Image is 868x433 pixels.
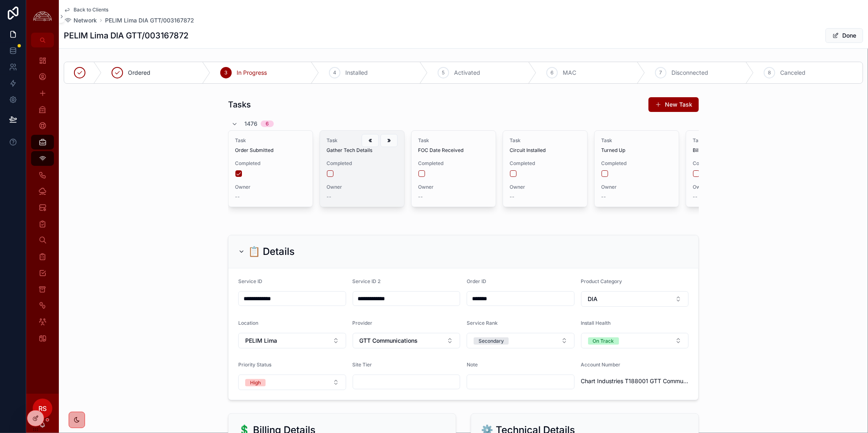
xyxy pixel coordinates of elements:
[237,69,267,77] span: In Progress
[228,99,251,110] h1: Tasks
[467,320,498,326] span: Service Rank
[825,28,863,43] button: Done
[327,184,398,190] span: Owner
[31,10,54,23] img: App logo
[593,337,614,345] div: On Track
[244,120,257,128] span: 1476
[693,184,764,190] span: Owner
[581,320,611,326] span: Install Health
[671,69,708,77] span: Disconnected
[588,295,598,303] span: DIA
[418,147,489,154] span: FOC Date Received
[660,69,662,76] span: 7
[238,362,271,368] span: Priority Status
[235,194,240,200] span: --
[128,69,150,77] span: Ordered
[228,130,313,207] a: TaskOrder SubmittedCompletedOwner--
[250,379,261,386] div: High
[327,160,398,167] span: Completed
[418,160,489,167] span: Completed
[353,333,461,348] button: Select Button
[649,97,699,112] button: New Task
[353,278,381,284] span: Service ID 2
[333,69,336,76] span: 4
[245,337,277,345] span: PELIM Lima
[581,362,621,368] span: Account Number
[353,362,372,368] span: Site Tier
[467,333,575,348] button: Select Button
[693,137,764,144] span: Task
[581,278,622,284] span: Product Category
[510,137,581,144] span: Task
[235,137,306,144] span: Task
[64,30,188,41] h1: PELIM Lima DIA GTT/003167872
[581,291,689,307] button: Select Button
[64,7,108,13] a: Back to Clients
[510,184,581,190] span: Owner
[74,16,97,25] span: Network
[510,160,581,167] span: Completed
[320,130,405,207] a: TaskGather Tech DetailsCompletedOwner--
[64,16,97,25] a: Network
[238,333,346,348] button: Select Button
[74,7,108,13] span: Back to Clients
[238,320,258,326] span: Location
[345,69,368,77] span: Installed
[693,160,764,167] span: Completed
[238,278,262,284] span: Service ID
[693,194,698,200] span: --
[594,130,679,207] a: TaskTurned UpCompletedOwner--
[510,194,515,200] span: --
[360,337,418,345] span: GTT Communications
[601,147,672,154] span: Turned Up
[581,333,689,348] button: Select Button
[327,147,398,154] span: Gather Tech Details
[442,69,445,76] span: 5
[510,147,581,154] span: Circuit Installed
[601,160,672,167] span: Completed
[601,184,672,190] span: Owner
[411,130,496,207] a: TaskFOC Date ReceivedCompletedOwner--
[238,375,346,390] button: Select Button
[26,47,59,356] div: scrollable content
[235,147,306,154] span: Order Submitted
[693,147,764,154] span: Billing Verified
[327,194,331,200] span: --
[225,69,228,76] span: 3
[467,278,486,284] span: Order ID
[248,245,295,258] h2: 📋 Details
[601,194,606,200] span: --
[38,404,47,413] span: RS
[105,16,194,25] a: PELIM Lima DIA GTT/003167872
[503,130,588,207] a: TaskCircuit InstalledCompletedOwner--
[601,137,672,144] span: Task
[418,184,489,190] span: Owner
[686,130,771,207] a: TaskBilling VerifiedCompletedOwner--
[479,337,504,345] div: Secondary
[418,194,423,200] span: --
[563,69,576,77] span: MAC
[780,69,805,77] span: Canceled
[235,184,306,190] span: Owner
[266,121,269,127] div: 6
[454,69,480,77] span: Activated
[327,137,398,144] span: Task
[551,69,554,76] span: 6
[235,160,306,167] span: Completed
[467,362,478,368] span: Note
[581,377,689,385] span: Chart Industries T188001 GTT Communications
[418,137,489,144] span: Task
[353,320,373,326] span: Provider
[768,69,771,76] span: 8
